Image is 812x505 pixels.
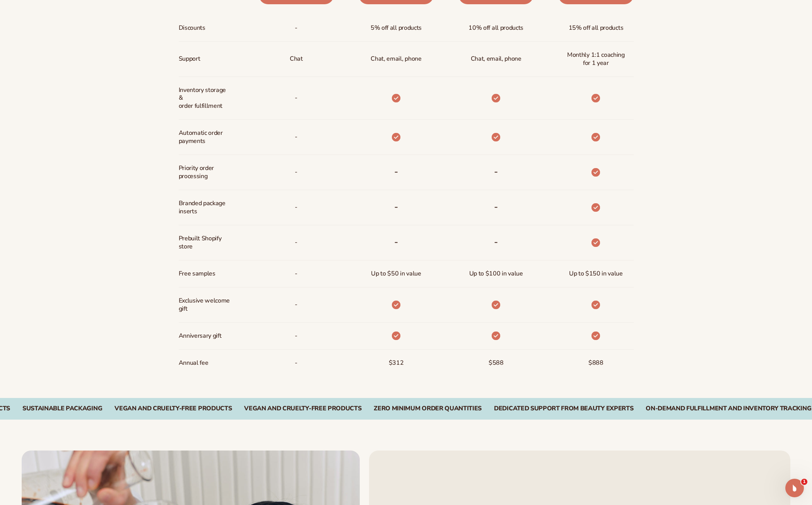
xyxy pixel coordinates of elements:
span: Automatic order payments [179,126,230,148]
span: Up to $100 in value [469,267,523,281]
span: Chat, email, phone [471,52,521,66]
span: Branded package inserts [179,196,230,219]
span: Exclusive welcome gift [179,294,230,316]
span: 5% off all products [371,21,422,35]
span: Annual fee [179,356,209,370]
span: Free samples [179,267,215,281]
span: - [295,298,297,312]
span: 1 [801,479,807,485]
span: - [295,329,297,343]
div: Vegan and Cruelty-Free Products [244,405,361,412]
span: 10% off all products [468,21,523,35]
b: - [394,165,398,178]
span: Support [179,52,200,66]
span: Inventory storage & order fulfillment [179,83,230,113]
span: Discounts [179,21,205,35]
div: SUSTAINABLE PACKAGING [22,405,102,412]
span: - [295,356,297,370]
p: - [295,91,297,105]
b: - [394,236,398,248]
span: Up to $50 in value [371,267,421,281]
span: Priority order processing [179,161,230,184]
span: - [295,200,297,214]
span: $312 [389,356,404,370]
iframe: Intercom live chat [785,479,804,497]
span: Up to $150 in value [569,267,623,281]
span: Prebuilt Shopify store [179,231,230,254]
div: Dedicated Support From Beauty Experts [494,405,633,412]
div: Zero Minimum Order QuantitieS [374,405,482,412]
span: Monthly 1:1 coaching for 1 year [564,48,627,70]
b: - [394,201,398,213]
div: On-Demand Fulfillment and Inventory Tracking [646,405,811,412]
span: - [295,21,297,35]
b: - [494,236,498,248]
span: - [295,267,297,281]
span: Anniversary gift [179,329,222,343]
p: Chat [290,52,303,66]
span: - [295,235,297,250]
span: $888 [588,356,603,370]
b: - [494,165,498,178]
span: - [295,130,297,144]
div: VEGAN AND CRUELTY-FREE PRODUCTS [115,405,232,412]
span: $588 [489,356,504,370]
span: - [295,165,297,179]
span: 15% off all products [569,21,624,35]
b: - [494,201,498,213]
p: Chat, email, phone [371,52,421,66]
